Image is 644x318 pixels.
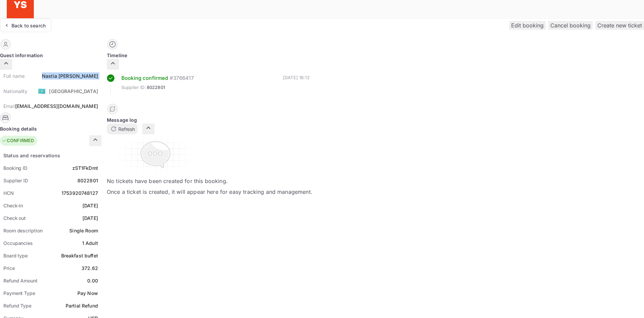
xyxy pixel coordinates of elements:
[3,290,35,297] div: Payment Type
[72,164,98,172] div: zST1FkDmt
[69,227,98,234] div: Single Room
[2,137,34,144] div: CONFIRMED
[61,252,98,259] div: Breakfast buffet
[38,85,46,97] span: United States
[82,214,98,222] div: [DATE]
[3,72,25,79] div: Full name
[77,290,98,297] div: Pay Now
[62,189,98,197] div: 1753920748127
[121,74,168,82] div: Booking confirmed
[107,116,312,123] div: Message log
[3,177,28,184] div: Supplier ID
[107,177,312,185] p: No tickets have been created for this booking.
[3,265,15,272] div: Price
[107,123,138,134] button: Refresh
[82,240,98,247] div: 1 Adult
[3,227,42,234] div: Room description
[66,302,98,309] div: Partial Refund
[3,202,23,209] div: Check-in
[3,103,15,110] div: Email
[509,21,546,30] button: Edit booking
[49,88,98,95] div: [GEOGRAPHIC_DATA]
[170,74,194,82] div: # 3766417
[121,84,146,91] span: Supplier ID:
[3,240,33,247] div: Occupancies
[147,84,165,91] span: 8022801
[548,21,593,30] button: Cancel booking
[3,189,14,197] div: HCN
[11,22,46,29] div: Back to search
[3,88,28,95] div: Nationality
[15,103,98,110] div: [EMAIL_ADDRESS][DOMAIN_NAME]
[3,302,31,309] div: Refund Type
[3,277,38,284] div: Refund Amount
[3,252,28,259] div: Board type
[42,72,98,79] div: Nastia [PERSON_NAME]
[107,52,312,59] div: Timeline
[283,74,310,94] div: [DATE] 16:12
[3,214,26,222] div: Check out
[3,164,27,172] div: Booking ID
[3,152,60,159] div: Status and reservations
[81,265,98,272] div: 372.62
[107,188,312,196] p: Once a ticket is created, it will appear here for easy tracking and management.
[595,21,644,30] button: Create new ticket
[82,202,98,209] div: [DATE]
[77,177,98,184] div: 8022801
[118,126,135,133] p: Refresh
[87,277,98,284] div: 0.00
